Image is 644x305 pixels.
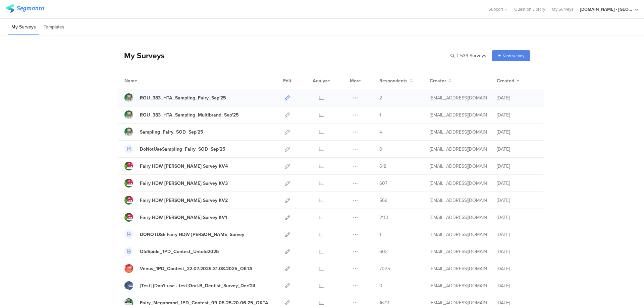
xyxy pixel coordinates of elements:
div: Fairy HDW Zenon Survey KV4 [140,163,228,170]
a: Fairy HDW [PERSON_NAME] Survey KV2 [124,196,228,205]
span: Support [488,6,503,12]
div: gheorghe.a.4@pg.com [430,180,487,187]
div: [DATE] [497,111,537,119]
div: gheorghe.a.4@pg.com [430,214,487,221]
a: Sampling_Fairy_SOD_Sep'25 [124,128,203,136]
a: Venus_1PD_Contest_22.07.2025-31.08.2025_OKTA [124,264,253,273]
div: gheorghe.a.4@pg.com [430,129,487,136]
div: [DATE] [497,214,537,221]
div: DoNotUseSampling_Fairy_SOD_Sep'25 [140,146,225,153]
div: gheorghe.a.4@pg.com [430,197,487,204]
div: Fairy HDW Zenon Survey KV2 [140,197,228,204]
div: Edit [280,72,294,89]
div: ROU_383_HTA_Sampling_Fairy_Sep'25 [140,94,226,101]
div: [Test] [Don't use - test]Oral-B_Dentist_Survey_Dec'24 [140,282,255,289]
span: 539 Surveys [460,52,486,59]
span: Creator [430,77,446,84]
span: 4 [379,129,382,136]
li: My Surveys [8,19,39,35]
span: 7025 [379,265,390,272]
div: Name [124,77,165,84]
span: 0 [379,146,382,153]
a: Fairy HDW [PERSON_NAME] Survey KV4 [124,162,228,170]
span: 2 [379,94,382,101]
div: [DATE] [497,282,537,289]
button: Creator [430,77,451,84]
div: Fairy HDW Zenon Survey KV1 [140,214,227,221]
div: Fairy HDW Zenon Survey KV3 [140,180,228,187]
div: My Surveys [117,50,165,61]
a: Fairy HDW [PERSON_NAME] Survey KV1 [124,213,227,222]
div: jansson.cj@pg.com [430,265,487,272]
span: 0 [379,282,382,289]
div: [DATE] [497,94,537,101]
a: [Test] [Don't use - test]Oral-B_Dentist_Survey_Dec'24 [124,281,255,290]
span: 607 [379,180,387,187]
div: [DATE] [497,197,537,204]
a: DoNotUseSampling_Fairy_SOD_Sep'25 [124,145,225,153]
div: DONOTUSE Fairy HDW Zenon Survey [140,231,244,238]
a: OldSpide_1PD_Contest_Untold2025 [124,247,219,256]
span: 618 [379,163,386,170]
div: gheorghe.a.4@pg.com [430,163,487,170]
a: ROU_383_HTA_Sampling_Multibrand_Sep'25 [124,110,239,119]
span: Respondents [379,77,408,84]
a: Fairy HDW [PERSON_NAME] Survey KV3 [124,179,228,187]
div: [DATE] [497,248,537,255]
div: gheorghe.a.4@pg.com [430,231,487,238]
span: 566 [379,197,387,204]
div: gheorghe.a.4@pg.com [430,94,487,101]
div: More [348,72,363,89]
div: gheorghe.a.4@pg.com [430,146,487,153]
a: DONOTUSE Fairy HDW [PERSON_NAME] Survey [124,230,244,239]
img: segmanta logo [6,4,44,13]
div: [DATE] [497,231,537,238]
span: 603 [379,248,388,255]
div: OldSpide_1PD_Contest_Untold2025 [140,248,219,255]
span: | [456,52,459,59]
div: [DATE] [497,146,537,153]
div: gheorghe.a.4@pg.com [430,111,487,119]
span: New survey [502,53,524,59]
div: [DATE] [497,180,537,187]
li: Templates [41,19,67,35]
button: Created [497,77,520,84]
div: betbeder.mb@pg.com [430,282,487,289]
span: 1 [379,111,381,119]
div: [DOMAIN_NAME] - [GEOGRAPHIC_DATA] [580,6,634,12]
div: [DATE] [497,129,537,136]
div: Venus_1PD_Contest_22.07.2025-31.08.2025_OKTA [140,265,253,272]
button: Respondents [379,77,413,84]
span: 2113 [379,214,388,221]
div: Analyze [311,72,331,89]
a: ROU_383_HTA_Sampling_Fairy_Sep'25 [124,93,226,102]
div: ROU_383_HTA_Sampling_Multibrand_Sep'25 [140,111,239,119]
span: 1 [379,231,381,238]
div: [DATE] [497,265,537,272]
div: [DATE] [497,163,537,170]
div: Sampling_Fairy_SOD_Sep'25 [140,129,203,136]
span: Created [497,77,514,84]
div: gheorghe.a.4@pg.com [430,248,487,255]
